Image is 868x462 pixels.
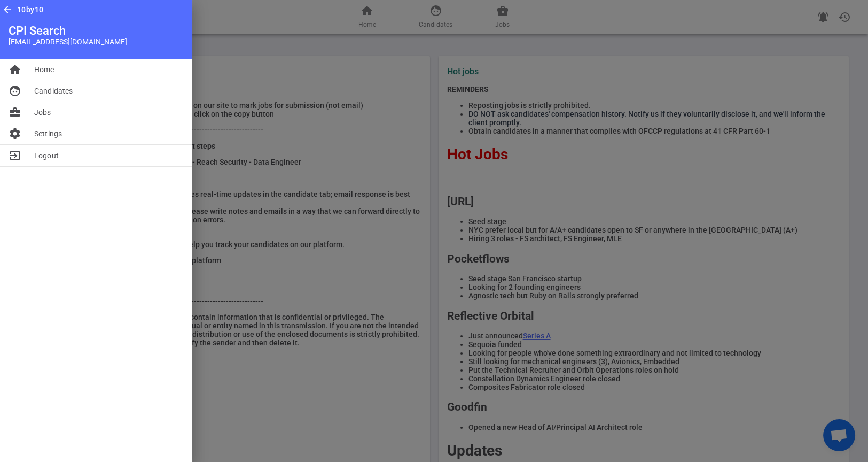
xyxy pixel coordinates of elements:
[9,24,184,37] div: CPI Search
[9,127,21,140] span: settings
[9,84,21,97] span: face
[2,4,13,15] span: arrow_back
[34,64,54,75] span: Home
[9,37,184,46] div: [EMAIL_ADDRESS][DOMAIN_NAME]
[9,106,21,119] span: business_center
[9,149,21,162] span: exit_to_app
[34,86,73,96] span: Candidates
[34,128,62,139] span: Settings
[9,63,21,76] span: home
[34,150,59,161] span: Logout
[34,107,51,118] span: Jobs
